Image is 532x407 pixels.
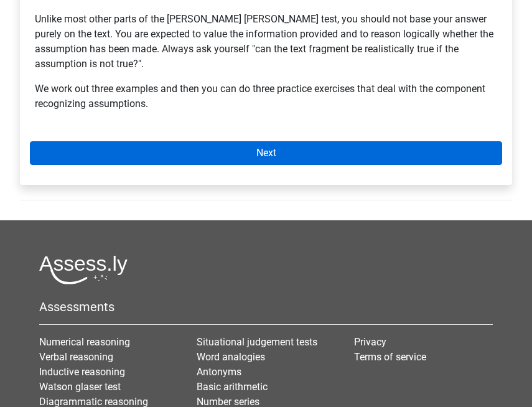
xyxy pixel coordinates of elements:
a: Watson glaser test [39,381,121,393]
a: Numerical reasoning [39,336,130,348]
a: Inductive reasoning [39,366,125,378]
a: Situational judgement tests [197,336,317,348]
p: We work out three examples and then you can do three practice exercises that deal with the compon... [35,82,497,111]
h5: Assessments [39,299,493,314]
a: Verbal reasoning [39,351,113,363]
img: Assessly logo [39,255,128,284]
p: Unlike most other parts of the [PERSON_NAME] [PERSON_NAME] test, you should not base your answer ... [35,12,497,72]
a: Terms of service [354,351,426,363]
a: Next [30,141,502,165]
a: Word analogies [197,351,265,363]
a: Antonyms [197,366,241,378]
a: Basic arithmetic [197,381,268,393]
a: Privacy [354,336,386,348]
